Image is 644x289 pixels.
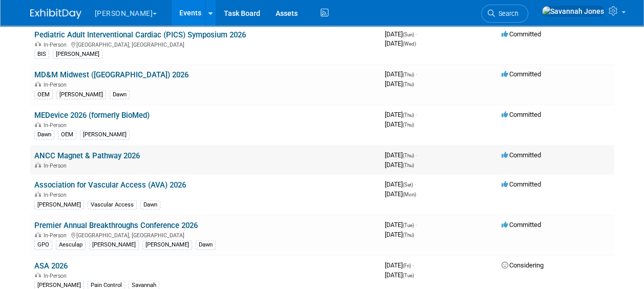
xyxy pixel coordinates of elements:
[403,153,414,158] span: (Thu)
[44,192,70,198] span: In-Person
[44,81,70,88] span: In-Person
[35,81,41,87] img: In-Person Event
[403,222,414,228] span: (Tue)
[502,70,541,78] span: Committed
[416,70,417,78] span: -
[416,111,417,118] span: -
[385,39,416,47] span: [DATE]
[142,240,192,250] div: [PERSON_NAME]
[385,180,416,188] span: [DATE]
[385,111,417,118] span: [DATE]
[34,40,377,48] div: [GEOGRAPHIC_DATA], [GEOGRAPHIC_DATA]
[110,90,130,99] div: Dawn
[385,80,414,88] span: [DATE]
[385,161,414,169] span: [DATE]
[403,41,416,47] span: (Wed)
[35,192,41,197] img: In-Person Event
[385,70,417,78] span: [DATE]
[35,162,41,168] img: In-Person Event
[44,162,70,169] span: In-Person
[403,32,414,37] span: (Sun)
[34,221,198,230] a: Premier Annual Breakthroughs Conference 2026
[44,42,70,48] span: In-Person
[502,30,541,38] span: Committed
[34,90,53,99] div: OEM
[414,180,416,188] span: -
[56,90,106,99] div: [PERSON_NAME]
[403,162,414,168] span: (Thu)
[35,232,41,237] img: In-Person Event
[416,221,417,229] span: -
[44,122,70,129] span: In-Person
[385,261,414,269] span: [DATE]
[34,50,49,59] div: BIS
[34,111,150,120] a: MEDevice 2026 (formerly BioMed)
[502,180,541,188] span: Committed
[403,182,413,188] span: (Sat)
[502,261,544,269] span: Considering
[502,151,541,159] span: Committed
[385,30,417,38] span: [DATE]
[403,263,411,269] span: (Fri)
[44,232,70,239] span: In-Person
[140,200,160,210] div: Dawn
[34,231,377,239] div: [GEOGRAPHIC_DATA], [GEOGRAPHIC_DATA]
[403,112,414,118] span: (Thu)
[56,240,86,250] div: Aesculap
[34,240,52,250] div: GPO
[403,81,414,87] span: (Thu)
[403,72,414,77] span: (Thu)
[44,273,70,279] span: In-Person
[35,122,41,127] img: In-Person Event
[196,240,216,250] div: Dawn
[416,151,417,159] span: -
[481,5,528,23] a: Search
[34,200,84,210] div: [PERSON_NAME]
[34,180,186,190] a: Association for Vascular Access (AVA) 2026
[385,190,416,198] span: [DATE]
[35,42,41,47] img: In-Person Event
[542,6,605,17] img: Savannah Jones
[58,130,76,139] div: OEM
[385,120,414,128] span: [DATE]
[34,130,54,139] div: Dawn
[89,240,139,250] div: [PERSON_NAME]
[403,273,414,278] span: (Tue)
[30,9,81,19] img: ExhibitDay
[502,221,541,229] span: Committed
[34,261,68,271] a: ASA 2026
[403,122,414,128] span: (Thu)
[385,221,417,229] span: [DATE]
[34,30,246,39] a: Pediatric Adult Interventional Cardiac (PICS) Symposium 2026
[53,50,102,59] div: [PERSON_NAME]
[403,192,416,197] span: (Mon)
[502,111,541,118] span: Committed
[34,151,140,160] a: ANCC Magnet & Pathway 2026
[35,273,41,278] img: In-Person Event
[412,261,414,269] span: -
[416,30,417,38] span: -
[403,232,414,238] span: (Thu)
[385,231,414,238] span: [DATE]
[34,70,189,79] a: MD&M Midwest ([GEOGRAPHIC_DATA]) 2026
[495,10,518,17] span: Search
[80,130,130,139] div: [PERSON_NAME]
[385,151,417,159] span: [DATE]
[88,200,137,210] div: Vascular Access
[385,271,414,279] span: [DATE]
